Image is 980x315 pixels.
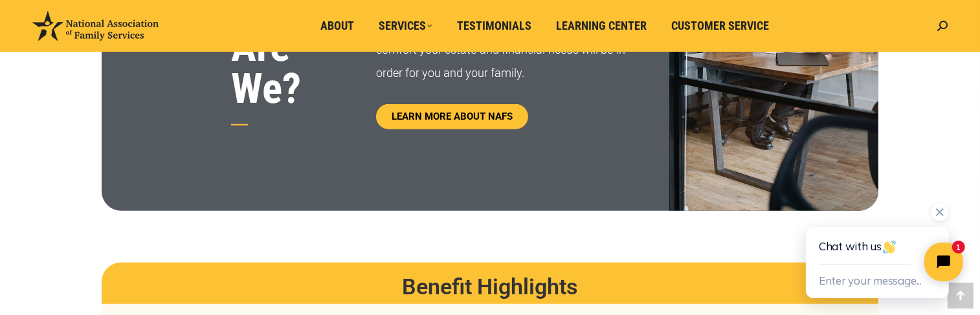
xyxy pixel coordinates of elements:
[320,19,354,33] span: About
[311,14,363,38] a: About
[457,19,531,33] span: Testimonials
[777,186,980,315] iframe: Tidio Chat
[32,11,159,41] img: National Association of Family Services
[392,112,513,122] span: LEARN MORE ABOUT NAFS
[556,19,647,33] span: Learning Center
[128,276,852,298] h2: Benefit Highlights
[376,104,528,129] a: LEARN MORE ABOUT NAFS
[671,19,769,33] span: Customer Service
[547,14,656,38] a: Learning Center
[448,14,540,38] a: Testimonials
[379,19,432,33] span: Services
[662,14,778,38] a: Customer Service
